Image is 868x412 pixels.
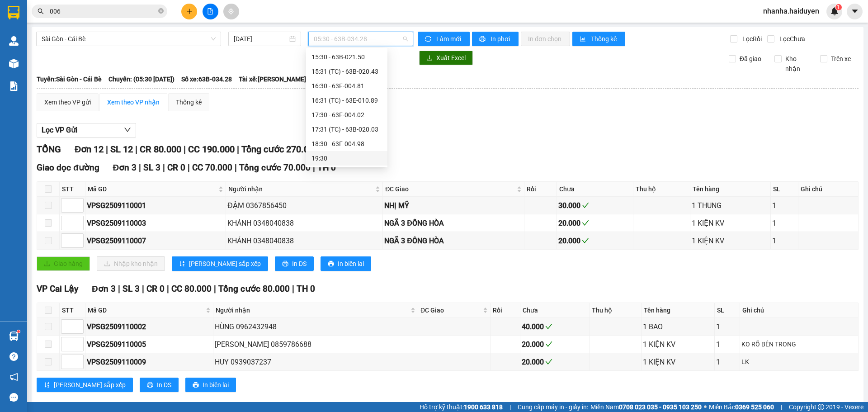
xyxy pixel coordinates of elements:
[42,32,216,46] span: Sài Gòn - Cái Bè
[38,8,44,14] span: search
[818,404,824,410] span: copyright
[317,162,336,173] span: TH 0
[37,123,136,137] button: Lọc VP Gửi
[436,34,462,44] span: Làm mới
[85,197,226,214] td: VPSG2509110001
[491,34,511,44] span: In phơi
[88,184,217,194] span: Mã GD
[313,162,315,173] span: |
[522,339,588,350] div: 20.000
[37,144,61,155] span: TỔNG
[776,34,807,44] span: Lọc Chưa
[420,305,481,315] span: ĐC Giao
[140,144,181,155] span: CR 80.000
[223,4,239,19] button: aim
[228,184,373,194] span: Người nhận
[147,382,153,389] span: printer
[740,303,859,318] th: Ghi chú
[311,139,382,149] div: 18:30 - 63F-004.98
[87,339,212,350] div: VPSG2509110005
[591,34,618,44] span: Thống kê
[716,339,738,350] div: 1
[42,124,77,136] span: Lọc VP Gửi
[107,97,160,107] div: Xem theo VP nhận
[218,284,290,294] span: Tổng cước 80.000
[739,34,763,44] span: Lọc Rồi
[522,356,588,368] div: 20.000
[491,303,520,318] th: Rồi
[736,54,765,64] span: Đã giao
[479,36,487,43] span: printer
[590,303,642,318] th: Thu hộ
[207,8,213,14] span: file-add
[735,403,774,411] strong: 0369 525 060
[557,182,633,197] th: Chưa
[85,336,213,353] td: VPSG2509110005
[772,218,797,229] div: 1
[384,218,522,229] div: NGÃ 3 ĐÔNG HÒA
[522,321,588,332] div: 40.000
[782,54,813,74] span: Kho nhận
[311,66,382,76] div: 15:31 (TC) - 63B-020.43
[545,323,552,330] span: check
[176,97,202,107] div: Thống kê
[633,182,690,197] th: Thu hộ
[292,284,294,294] span: |
[321,256,371,271] button: printerIn biên lai
[418,32,470,46] button: syncLàm mới
[643,356,713,368] div: 1 KIỆN KV
[234,34,288,44] input: 11/09/2025
[188,144,235,155] span: CC 190.000
[472,32,519,46] button: printerIn phơi
[157,380,171,390] span: In DS
[227,200,381,211] div: ĐẬM 0367856450
[643,321,713,332] div: 1 BAO
[851,7,859,15] span: caret-down
[158,7,164,16] span: close-circle
[9,393,18,402] span: message
[227,218,381,229] div: KHÁNH 0348040838
[97,256,165,271] button: downloadNhập kho nhận
[216,305,409,315] span: Người nhận
[311,124,382,134] div: 17:31 (TC) - 63B-020.03
[582,219,589,227] span: check
[85,232,226,250] td: VPSG2509110007
[518,402,588,412] span: Cung cấp máy in - giấy in:
[189,259,261,269] span: [PERSON_NAME] sắp xếp
[590,402,702,412] span: Miền Nam
[184,144,186,155] span: |
[545,358,552,365] span: check
[772,235,797,246] div: 1
[142,284,144,294] span: |
[44,382,50,389] span: sort-ascending
[167,284,169,294] span: |
[158,8,164,14] span: close-circle
[520,303,590,318] th: Chưa
[741,357,857,367] div: LK
[311,110,382,120] div: 17:30 - 63F-004.02
[203,380,229,390] span: In biên lai
[44,97,91,107] div: Xem theo VP gửi
[9,373,18,381] span: notification
[106,144,108,155] span: |
[425,36,433,43] span: sync
[215,339,416,350] div: [PERSON_NAME] 0859786688
[227,235,381,246] div: KHÁNH 0348040838
[756,5,826,17] span: nhanha.haiduyen
[384,235,522,246] div: NGÃ 3 ĐÔNG HÒA
[741,339,857,349] div: KO RÕ BÊN TRONG
[9,59,19,68] img: warehouse-icon
[228,8,234,14] span: aim
[185,378,236,392] button: printerIn biên lai
[54,380,126,390] span: [PERSON_NAME] sắp xếp
[75,144,104,155] span: Đơn 12
[847,4,863,19] button: caret-down
[311,153,382,163] div: 19:30
[716,356,738,368] div: 1
[509,402,511,412] span: |
[214,284,216,294] span: |
[171,284,212,294] span: CC 80.000
[50,6,156,16] input: Tìm tên, số ĐT hoặc mã đơn
[385,184,514,194] span: ĐC Giao
[215,356,416,368] div: HUY 0939037237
